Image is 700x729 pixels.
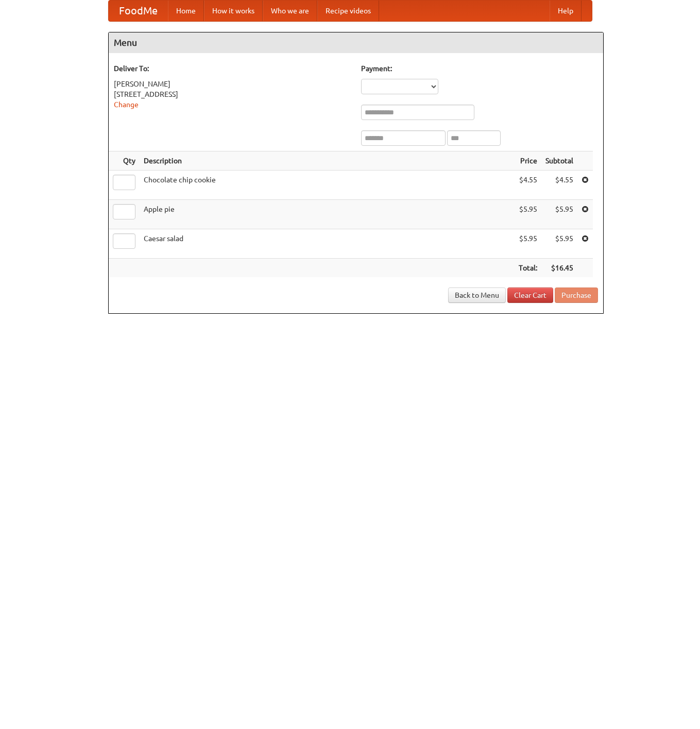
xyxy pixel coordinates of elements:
[109,151,140,171] th: Qty
[541,259,577,278] th: $16.45
[140,200,515,229] td: Apple pie
[140,151,515,171] th: Description
[550,1,582,21] a: Help
[114,63,351,74] h5: Deliver To:
[515,259,541,278] th: Total:
[555,287,598,303] button: Purchase
[448,287,506,303] a: Back to Menu
[541,200,577,229] td: $5.95
[204,1,263,21] a: How it works
[114,100,139,109] a: Change
[114,89,351,99] div: [STREET_ADDRESS]
[541,151,577,171] th: Subtotal
[361,63,598,74] h5: Payment:
[140,229,515,259] td: Caesar salad
[515,229,541,259] td: $5.95
[507,287,553,303] a: Clear Cart
[515,200,541,229] td: $5.95
[140,171,515,200] td: Chocolate chip cookie
[109,1,168,21] a: FoodMe
[541,229,577,259] td: $5.95
[541,171,577,200] td: $4.55
[109,32,603,53] h4: Menu
[317,1,379,21] a: Recipe videos
[168,1,204,21] a: Home
[114,79,351,89] div: [PERSON_NAME]
[515,171,541,200] td: $4.55
[263,1,317,21] a: Who we are
[515,151,541,171] th: Price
